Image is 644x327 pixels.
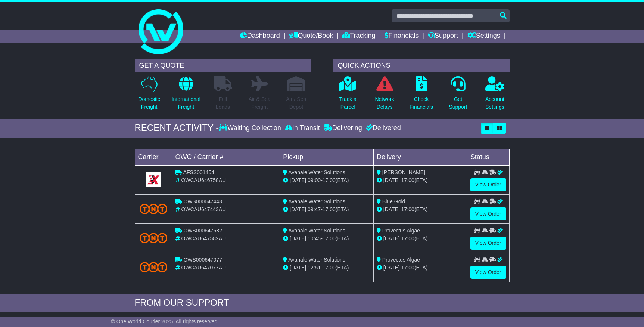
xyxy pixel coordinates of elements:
[140,262,168,272] img: TNT_Domestic.png
[373,149,467,165] td: Delivery
[485,76,505,115] a: AccountSettings
[183,198,222,204] span: OWS000647443
[183,228,222,234] span: OWS000647582
[181,206,226,212] span: OWCAU647443AU
[323,177,336,183] span: 17:00
[290,235,306,241] span: [DATE]
[183,257,222,263] span: OWS000647077
[135,297,510,308] div: FROM OUR SUPPORT
[449,95,467,111] p: Get Support
[339,95,357,111] p: Track a Parcel
[283,206,370,213] div: - (ETA)
[283,176,370,184] div: - (ETA)
[383,206,400,212] span: [DATE]
[214,95,232,111] p: Full Loads
[470,178,506,191] a: View Order
[401,265,414,271] span: 17:00
[374,76,394,115] a: NetworkDelays
[448,76,467,115] a: GetSupport
[308,177,321,183] span: 09:00
[288,228,345,234] span: Avanale Water Solutions
[383,177,400,183] span: [DATE]
[140,233,168,243] img: TNT_Domestic.png
[181,265,226,271] span: OWCAU647077AU
[290,177,306,183] span: [DATE]
[323,206,336,212] span: 17:00
[135,149,172,165] td: Carrier
[401,206,414,212] span: 17:00
[249,95,271,111] p: Air & Sea Freight
[146,172,161,187] img: GetCarrierServiceLogo
[382,228,420,234] span: Provectus Algae
[385,30,419,43] a: Financials
[288,169,345,175] span: Avanale Water Solutions
[308,235,321,241] span: 10:45
[333,59,510,72] div: QUICK ACTIONS
[280,149,374,165] td: Pickup
[377,206,464,213] div: (ETA)
[364,124,401,132] div: Delivered
[286,95,307,111] p: Air / Sea Depot
[288,257,345,263] span: Avanale Water Solutions
[470,266,506,279] a: View Order
[135,59,311,72] div: GET A QUOTE
[382,169,425,175] span: [PERSON_NAME]
[382,198,405,204] span: Blue Gold
[383,235,400,241] span: [DATE]
[383,265,400,271] span: [DATE]
[342,30,375,43] a: Tracking
[322,124,364,132] div: Delivering
[240,30,280,43] a: Dashboard
[181,177,226,183] span: OWCAU646758AU
[283,124,322,132] div: In Transit
[171,76,201,115] a: InternationalFreight
[283,235,370,243] div: - (ETA)
[290,265,306,271] span: [DATE]
[138,95,160,111] p: Domestic Freight
[289,30,333,43] a: Quote/Book
[290,206,306,212] span: [DATE]
[401,177,414,183] span: 17:00
[467,30,500,43] a: Settings
[470,207,506,220] a: View Order
[308,206,321,212] span: 09:47
[467,149,509,165] td: Status
[138,76,160,115] a: DomesticFreight
[219,124,283,132] div: Waiting Collection
[183,169,214,175] span: AFSS001454
[135,123,219,133] div: RECENT ACTIVITY -
[283,264,370,272] div: - (ETA)
[308,265,321,271] span: 12:51
[323,265,336,271] span: 17:00
[382,257,420,263] span: Provectus Algae
[410,95,433,111] p: Check Financials
[288,198,345,204] span: Avanale Water Solutions
[172,95,200,111] p: International Freight
[401,235,414,241] span: 17:00
[377,176,464,184] div: (ETA)
[428,30,458,43] a: Support
[111,318,219,324] span: © One World Courier 2025. All rights reserved.
[181,235,226,241] span: OWCAU647582AU
[377,235,464,243] div: (ETA)
[485,95,504,111] p: Account Settings
[172,149,280,165] td: OWC / Carrier #
[323,235,336,241] span: 17:00
[377,264,464,272] div: (ETA)
[375,95,394,111] p: Network Delays
[409,76,433,115] a: CheckFinancials
[470,237,506,250] a: View Order
[339,76,357,115] a: Track aParcel
[140,204,168,214] img: TNT_Domestic.png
